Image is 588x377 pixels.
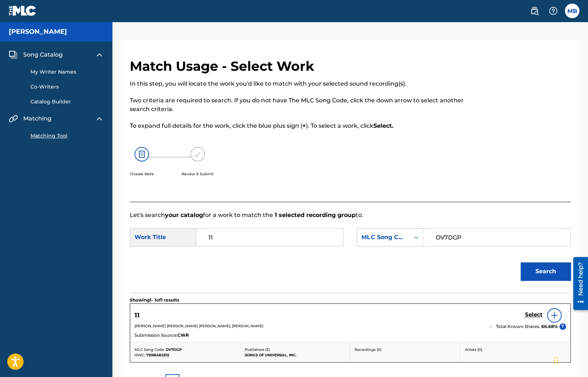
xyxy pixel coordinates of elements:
p: SONGS OF UNIVERSAL, INC. [245,352,346,358]
p: Showing 1 - 1 of 1 results [130,297,179,303]
p: Let's search for a work to match the to. [130,211,571,220]
button: Search [521,262,571,280]
a: My Writer Names [30,68,104,76]
span: OV7DGP [166,347,182,352]
p: Publishers ( 3 ) [245,347,346,352]
img: info [550,311,559,320]
iframe: Chat Widget [552,342,588,377]
span: MLC Song Code: [134,347,165,352]
span: T9166482515 [146,353,169,357]
strong: your catalog [165,212,203,218]
p: Artists ( 0 ) [465,347,566,352]
span: ? [559,323,566,330]
h5: Select [525,311,543,318]
span: Submission Source: [134,332,177,339]
a: Matching Tool [30,132,104,140]
h5: 11 [134,311,140,320]
span: CWR [177,332,189,339]
h2: Match Usage - Select Work [130,58,318,74]
p: Choose Work [130,171,154,177]
div: User Menu [565,4,579,18]
a: Song CatalogSong Catalog [9,50,63,59]
img: 26af456c4569493f7445.svg [134,147,149,161]
a: Co-Writers [30,83,104,91]
span: Song Catalog [23,50,63,59]
img: MLC Logo [9,5,37,16]
p: Review & Submit [182,171,214,177]
strong: + [302,122,306,129]
div: Drag [554,349,558,371]
span: Total Known Shares: [496,323,541,330]
img: help [549,7,558,15]
form: Search Form [130,220,571,293]
div: MLC Song Code [361,233,405,242]
img: 173f8e8b57e69610e344.svg [190,147,205,161]
span: Matching [23,114,51,123]
strong: Select. [373,122,393,129]
img: Matching [9,114,18,123]
p: Two criteria are required to search. If you do not have The MLC Song Code, click the down arrow t... [130,96,469,114]
p: In this step, you will locate the work you'd like to match with your selected sound recording(s). [130,79,469,88]
iframe: Resource Center [568,254,588,314]
strong: 1 selected recording group [273,212,356,218]
p: To expand full details for the work, click the blue plus sign ( ). To select a work, click [130,122,469,130]
span: [PERSON_NAME] [PERSON_NAME] [PERSON_NAME], [PERSON_NAME] [134,324,263,328]
a: Catalog Builder [30,98,104,106]
p: Recordings ( 0 ) [355,347,456,352]
span: ISWC: [134,353,145,357]
a: Public Search [527,4,542,18]
span: 66.68 % [541,323,558,330]
h5: Troy Verges [9,28,67,36]
div: Help [546,4,560,18]
img: expand [95,50,104,59]
img: Song Catalog [9,50,17,59]
img: search [530,7,539,15]
img: expand [95,114,104,123]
